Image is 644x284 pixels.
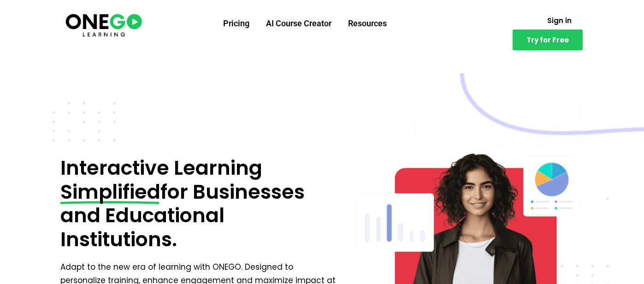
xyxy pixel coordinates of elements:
a: Pricing [215,12,258,35]
a: Sign in [536,12,583,30]
span: Interactive Learning [60,154,262,182]
a: AI Course Creator [258,12,340,35]
a: Resources [340,12,395,35]
a: Try for Free [513,30,583,50]
span: Sign in [547,17,572,24]
span: for Businesses and Educational Institutions. [60,178,305,253]
span: Simplified [60,180,160,204]
span: Try for Free [526,36,569,43]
